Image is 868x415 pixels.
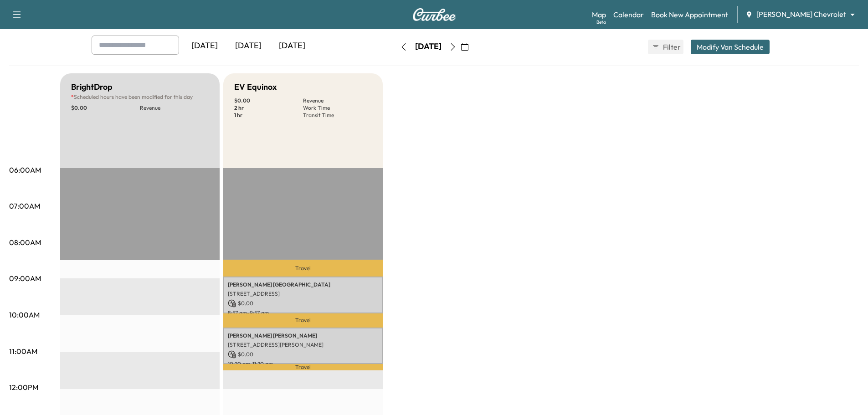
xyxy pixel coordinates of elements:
[613,9,644,20] a: Calendar
[9,273,41,284] p: 09:00AM
[9,382,38,393] p: 12:00PM
[415,41,442,52] div: [DATE]
[226,36,270,56] div: [DATE]
[270,36,314,56] div: [DATE]
[234,97,303,104] p: $ 0.00
[648,40,683,54] button: Filter
[228,290,378,297] p: [STREET_ADDRESS]
[651,9,728,20] a: Book New Appointment
[691,40,770,54] button: Modify Van Schedule
[228,360,378,368] p: 10:20 am - 11:20 am
[234,104,303,112] p: 2 hr
[234,112,303,119] p: 1 hr
[228,299,378,307] p: $ 0.00
[228,341,378,348] p: [STREET_ADDRESS][PERSON_NAME]
[412,8,456,21] img: Curbee Logo
[223,260,383,276] p: Travel
[303,97,372,104] p: Revenue
[756,9,846,20] span: [PERSON_NAME] Chevrolet
[663,41,679,52] span: Filter
[592,9,606,20] a: MapBeta
[9,309,40,320] p: 10:00AM
[234,81,277,93] h5: EV Equinox
[596,19,606,26] div: Beta
[9,200,40,211] p: 07:00AM
[228,309,378,317] p: 8:57 am - 9:57 am
[140,104,209,112] p: Revenue
[303,112,372,119] p: Transit Time
[223,313,383,328] p: Travel
[9,346,37,357] p: 11:00AM
[303,104,372,112] p: Work Time
[9,164,41,175] p: 06:00AM
[223,364,383,370] p: Travel
[71,104,140,112] p: $ 0.00
[183,36,226,56] div: [DATE]
[9,237,41,248] p: 08:00AM
[228,281,378,288] p: [PERSON_NAME] [GEOGRAPHIC_DATA]
[71,81,113,93] h5: BrightDrop
[228,350,378,359] p: $ 0.00
[71,93,209,101] p: Scheduled hours have been modified for this day
[228,332,378,339] p: [PERSON_NAME] [PERSON_NAME]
